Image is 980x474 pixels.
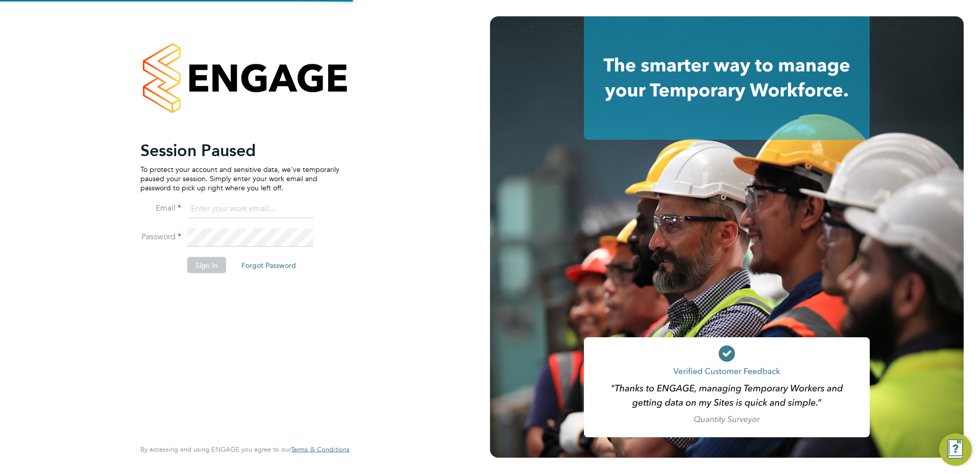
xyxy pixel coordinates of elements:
button: Sign In [187,257,226,273]
label: Email [140,203,181,213]
h2: Session Paused [140,140,339,160]
input: Enter your work email... [187,200,313,218]
a: Terms & Conditions [291,445,350,454]
button: Forgot Password [233,257,304,273]
p: To protect your account and sensitive data, we've temporarily paused your session. Simply enter y... [140,164,339,192]
span: By accessing and using ENGAGE you agree to our [140,445,350,454]
label: Password [140,231,181,242]
button: Engage Resource Center [939,433,972,466]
